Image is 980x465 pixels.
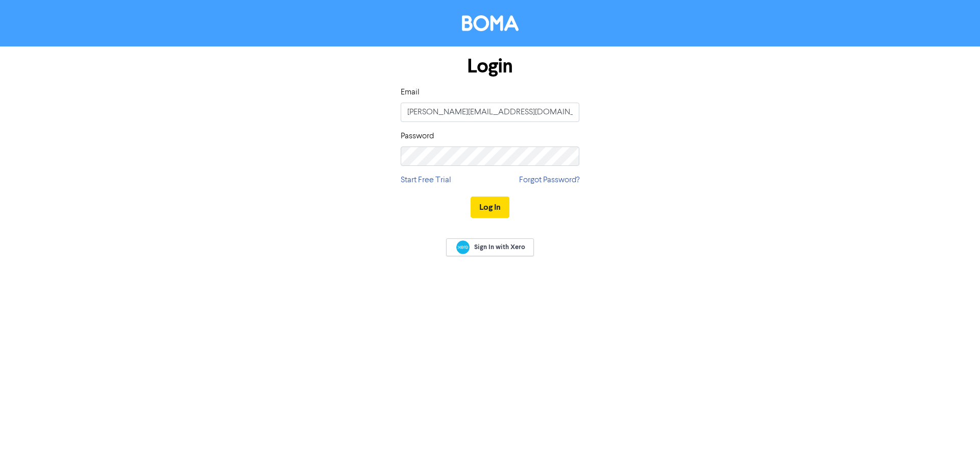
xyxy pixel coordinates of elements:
[462,15,519,31] img: BOMA Logo
[519,174,579,186] a: Forgot Password?
[456,240,470,254] img: Xero logo
[401,86,420,99] label: Email
[471,197,509,218] button: Log In
[401,130,434,142] label: Password
[474,242,525,252] span: Sign In with Xero
[401,174,451,186] a: Start Free Trial
[446,238,534,256] a: Sign In with Xero
[401,55,579,78] h1: Login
